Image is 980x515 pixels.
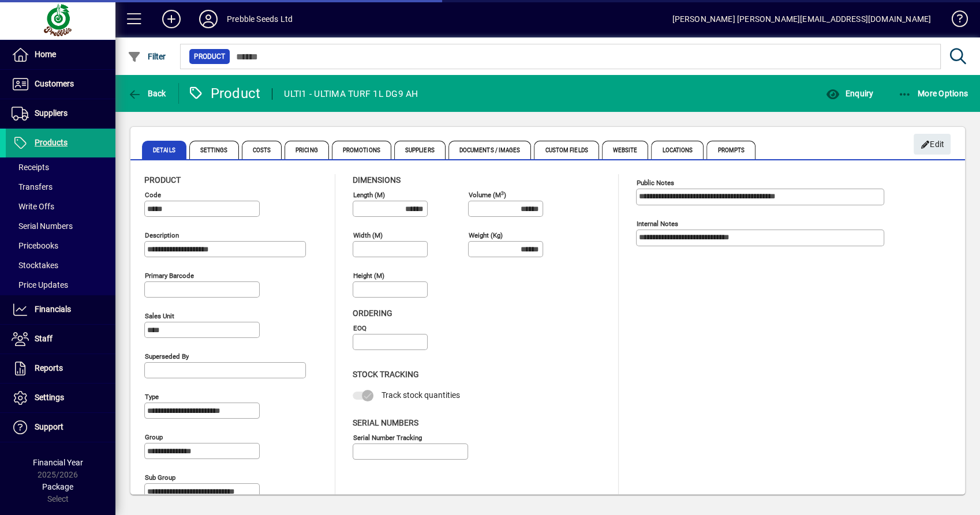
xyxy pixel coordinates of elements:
span: Costs [242,141,282,159]
a: Stocktakes [6,255,115,275]
mat-label: Primary barcode [145,272,194,280]
div: Product [188,84,261,103]
span: Product [144,175,181,185]
a: Transfers [6,177,115,197]
span: Settings [189,141,239,159]
span: More Options [898,89,968,98]
span: Settings [35,393,64,402]
a: Pricebooks [6,236,115,255]
a: Reports [6,354,115,383]
mat-label: Weight (Kg) [469,231,503,239]
span: Track stock quantities [381,390,460,400]
span: Financial Year [33,458,83,467]
button: Enquiry [822,83,876,104]
button: More Options [895,83,971,104]
mat-label: Code [145,191,161,199]
span: Stock Tracking [353,370,419,379]
mat-label: Superseded by [145,352,189,360]
div: [PERSON_NAME] [PERSON_NAME][EMAIL_ADDRESS][DOMAIN_NAME] [672,10,931,28]
mat-label: Description [145,231,179,239]
span: Prompts [706,141,755,159]
mat-label: Sub group [145,473,175,482]
span: Suppliers [394,141,446,159]
app-page-header-button: Back [115,83,179,104]
a: Support [6,413,115,442]
span: Locations [651,141,704,159]
span: Website [602,141,649,159]
a: Write Offs [6,197,115,216]
mat-label: Group [145,433,163,441]
mat-label: Volume (m ) [469,191,506,199]
mat-label: Length (m) [353,191,385,199]
span: Documents / Images [448,141,532,159]
span: Pricing [285,141,329,159]
a: Customers [6,70,115,99]
span: Product [194,51,225,62]
button: Back [125,83,169,104]
div: ULTI1 - ULTIMA TURF 1L DG9 AH [284,85,418,103]
span: Details [142,141,186,159]
mat-label: Sales unit [145,312,174,320]
div: Prebble Seeds Ltd [227,10,293,28]
span: Home [35,50,56,59]
mat-label: Internal Notes [637,220,678,228]
span: Back [128,89,166,98]
span: Filter [128,52,166,61]
span: Pricebooks [12,241,58,250]
span: Package [42,482,73,491]
a: Settings [6,384,115,412]
span: Products [35,138,68,147]
span: Receipts [12,163,49,172]
a: Serial Numbers [6,216,115,236]
span: Reports [35,363,63,373]
span: Stocktakes [12,261,58,270]
button: Edit [914,134,951,155]
span: Serial Numbers [12,221,73,231]
mat-label: Type [145,393,159,401]
sup: 3 [501,190,504,196]
a: Knowledge Base [942,2,966,40]
span: Suppliers [35,108,68,118]
span: Customers [35,79,74,88]
mat-label: EOQ [353,324,366,332]
button: Add [153,9,190,29]
mat-label: Height (m) [353,272,384,280]
span: Price Updates [12,280,68,290]
a: Financials [6,295,115,324]
span: Dimensions [353,175,401,185]
span: Edit [920,135,945,154]
a: Staff [6,325,115,354]
mat-label: Width (m) [353,231,383,239]
span: Transfers [12,182,53,191]
button: Filter [125,46,169,67]
span: Write Offs [12,202,54,211]
span: Support [35,422,63,431]
mat-label: Public Notes [637,179,674,187]
span: Serial Numbers [353,418,418,427]
span: Promotions [332,141,391,159]
a: Price Updates [6,275,115,295]
span: Staff [35,334,53,343]
span: Financials [35,305,71,314]
a: Receipts [6,157,115,177]
mat-label: Serial Number tracking [353,433,422,441]
a: Home [6,40,115,69]
span: Enquiry [825,89,873,98]
a: Suppliers [6,99,115,128]
button: Profile [190,9,227,29]
span: Ordering [353,309,392,318]
span: Custom Fields [534,141,599,159]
